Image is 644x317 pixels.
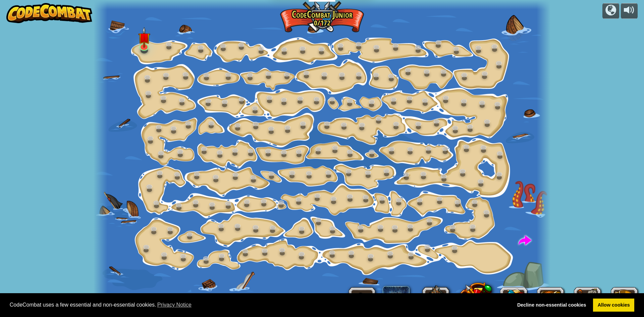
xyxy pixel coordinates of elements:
[10,300,507,310] span: CodeCombat uses a few essential and non-essential cookies.
[513,299,591,312] a: deny cookies
[156,300,193,310] a: learn more about cookies
[593,299,634,312] a: allow cookies
[138,27,150,48] img: level-banner-unstarted.png
[621,3,638,19] button: Adjust volume
[602,3,619,19] button: Campaigns
[6,3,92,23] img: CodeCombat - Learn how to code by playing a game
